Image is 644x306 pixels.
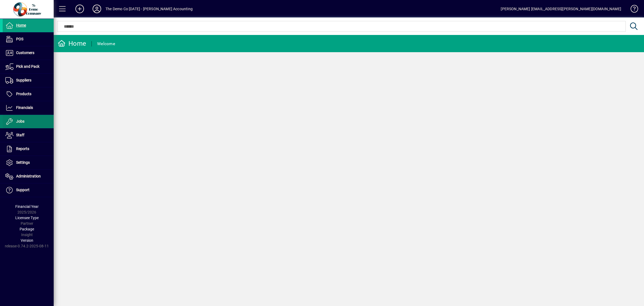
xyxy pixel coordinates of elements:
div: The Demo Co [DATE] - [PERSON_NAME] Accounting [105,5,193,13]
a: Customers [3,46,54,60]
button: Add [71,4,88,14]
button: Profile [88,4,105,14]
a: Jobs [3,115,54,128]
span: Settings [16,160,30,165]
a: Pick and Pack [3,60,54,73]
span: Licensee Type [15,216,39,220]
a: Knowledge Base [627,1,637,19]
span: Suppliers [16,78,31,82]
span: Version [21,238,33,243]
div: [PERSON_NAME] [EMAIL_ADDRESS][PERSON_NAME][DOMAIN_NAME] [501,5,621,13]
div: Home [58,39,86,48]
a: POS [3,33,54,46]
span: Home [16,23,26,27]
a: Reports [3,142,54,156]
span: Financials [16,105,33,110]
span: Reports [16,147,29,151]
span: Financial Year [15,204,39,209]
a: Staff [3,129,54,142]
a: Support [3,183,54,197]
span: Jobs [16,119,24,123]
a: Products [3,87,54,101]
span: Package [20,227,34,231]
span: Administration [16,174,41,178]
a: Settings [3,156,54,169]
span: Support [16,188,30,192]
a: Suppliers [3,74,54,87]
span: Customers [16,51,34,55]
span: Pick and Pack [16,64,39,69]
span: Products [16,92,31,96]
div: Welcome [97,40,115,48]
span: POS [16,37,23,41]
span: Staff [16,133,24,137]
a: Administration [3,170,54,183]
a: Financials [3,101,54,115]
